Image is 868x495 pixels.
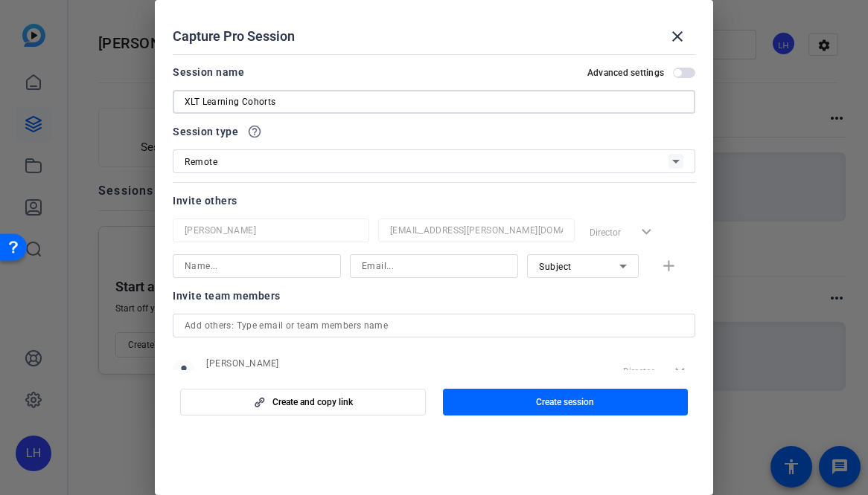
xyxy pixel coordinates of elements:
div: Invite team members [173,287,695,305]
input: Email... [390,221,563,239]
input: Name... [185,257,329,275]
mat-icon: close [668,27,686,45]
div: Capture Pro Session [173,19,695,54]
mat-icon: help_outline [247,124,262,139]
input: Enter Session Name [185,93,683,111]
button: Create session [443,389,689,415]
h2: Advanced settings [587,67,664,79]
input: Email... [362,257,506,275]
span: Create session [536,396,594,408]
input: Name... [185,221,357,239]
button: Create and copy link [180,389,426,415]
span: [PERSON_NAME] [206,357,430,369]
span: Remote [185,157,217,167]
div: Session name [173,63,244,81]
span: Create and copy link [272,396,353,408]
div: Invite others [173,192,695,210]
mat-icon: person [173,360,195,382]
span: Session type [173,123,238,140]
span: Subject [539,262,572,272]
input: Add others: Type email or team members name [185,317,683,334]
